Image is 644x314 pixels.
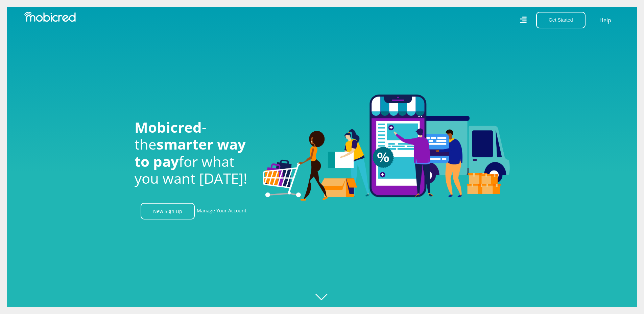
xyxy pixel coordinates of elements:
button: Get Started [536,12,586,28]
h1: - the for what you want [DATE]! [135,119,253,187]
span: Mobicred [135,117,202,137]
img: Mobicred [24,12,76,22]
span: smarter way to pay [135,134,246,171]
a: Manage Your Account [197,203,246,219]
img: Welcome to Mobicred [263,95,510,201]
a: Help [599,16,612,25]
a: New Sign Up [141,203,195,219]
